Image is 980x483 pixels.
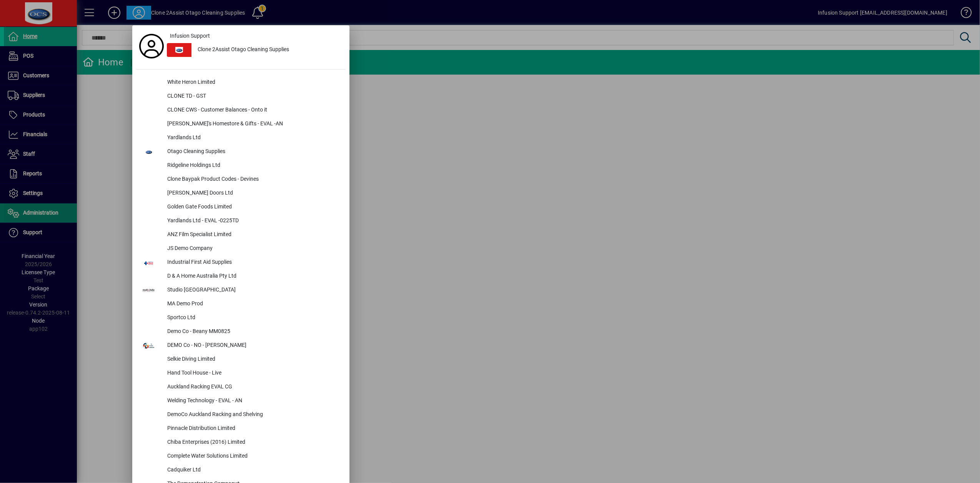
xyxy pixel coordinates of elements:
[161,200,346,214] div: Golden Gate Foods Limited
[161,353,346,366] div: Selkie Diving Limited
[161,159,346,173] div: Ridgeline Holdings Ltd
[161,270,346,283] div: D & A Home Australia Pty Ltd
[161,173,346,187] div: Clone Baypak Product Codes - Devines
[136,90,346,103] button: CLONE TD - GST
[136,380,346,394] button: Auckland Racking EVAL CG
[161,90,346,103] div: CLONE TD - GST
[136,103,346,117] button: CLONE CWS - Customer Balances - Onto it
[136,422,346,436] button: Pinnacle Distribution Limited
[161,187,346,200] div: [PERSON_NAME] Doors Ltd
[161,436,346,450] div: Chiba Enterprises (2016) Limited
[136,145,346,159] button: Otago Cleaning Supplies
[136,228,346,242] button: ANZ Film Specialist Limited
[161,131,346,145] div: Yardlands Ltd
[161,117,346,131] div: [PERSON_NAME]'s Homestore & Gifts - EVAL -AN
[136,131,346,145] button: Yardlands Ltd
[161,214,346,228] div: Yardlands Ltd - EVAL -0225TD
[161,339,346,353] div: DEMO Co - NO - [PERSON_NAME]
[136,76,346,90] button: White Heron Limited
[161,450,346,463] div: Complete Water Solutions Limited
[161,366,346,380] div: Hand Tool House - Live
[161,380,346,394] div: Auckland Racking EVAL CG
[161,283,346,297] div: Studio [GEOGRAPHIC_DATA]
[136,117,346,131] button: [PERSON_NAME]'s Homestore & Gifts - EVAL -AN
[170,32,210,40] span: Infusion Support
[136,450,346,463] button: Complete Water Solutions Limited
[136,311,346,325] button: Sportco Ltd
[136,187,346,200] button: [PERSON_NAME] Doors Ltd
[161,242,346,256] div: JS Demo Company
[136,200,346,214] button: Golden Gate Foods Limited
[136,297,346,311] button: MA Demo Prod
[136,214,346,228] button: Yardlands Ltd - EVAL -0225TD
[136,242,346,256] button: JS Demo Company
[161,463,346,477] div: Cadquiker Ltd
[136,463,346,477] button: Cadquiker Ltd
[161,228,346,242] div: ANZ Film Specialist Limited
[161,145,346,159] div: Otago Cleaning Supplies
[161,408,346,422] div: DemoCo Auckland Racking and Shelving
[136,39,167,53] a: Profile
[161,76,346,90] div: White Heron Limited
[161,297,346,311] div: MA Demo Prod
[161,325,346,339] div: Demo Co - Beany MM0825
[136,173,346,187] button: Clone Baypak Product Codes - Devines
[161,422,346,436] div: Pinnacle Distribution Limited
[136,394,346,408] button: Welding Technology - EVAL - AN
[136,159,346,173] button: Ridgeline Holdings Ltd
[136,353,346,366] button: Selkie Diving Limited
[136,325,346,339] button: Demo Co - Beany MM0825
[167,43,346,57] button: Clone 2Assist Otago Cleaning Supplies
[136,436,346,450] button: Chiba Enterprises (2016) Limited
[167,29,346,43] a: Infusion Support
[191,43,346,57] div: Clone 2Assist Otago Cleaning Supplies
[136,408,346,422] button: DemoCo Auckland Racking and Shelving
[136,366,346,380] button: Hand Tool House - Live
[161,103,346,117] div: CLONE CWS - Customer Balances - Onto it
[161,256,346,270] div: Industrial First Aid Supplies
[161,394,346,408] div: Welding Technology - EVAL - AN
[136,339,346,353] button: DEMO Co - NO - [PERSON_NAME]
[161,311,346,325] div: Sportco Ltd
[136,256,346,270] button: Industrial First Aid Supplies
[136,270,346,283] button: D & A Home Australia Pty Ltd
[136,283,346,297] button: Studio [GEOGRAPHIC_DATA]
